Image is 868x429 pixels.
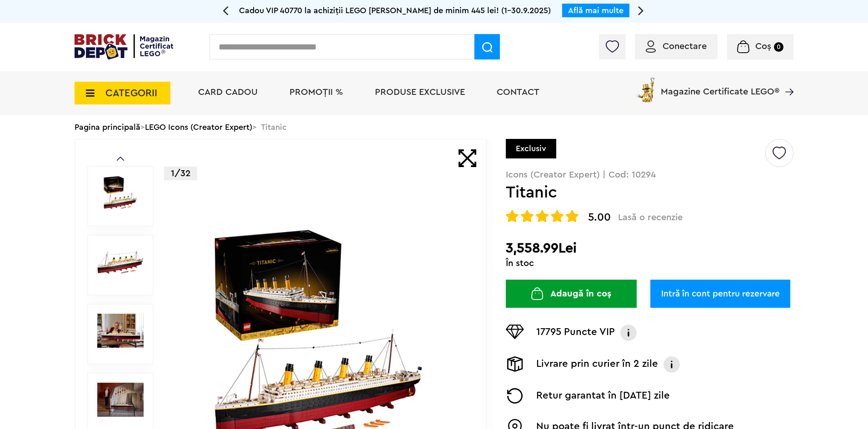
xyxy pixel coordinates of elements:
a: Prev [117,157,124,161]
span: Lasă o recenzie [618,212,683,223]
a: LEGO Icons (Creator Expert) [145,123,252,131]
h2: 3,558.99Lei [506,240,793,256]
a: Intră în cont pentru rezervare [650,280,790,308]
small: 0 [774,42,783,52]
p: 1/32 [164,167,197,180]
a: Conectare [646,42,707,51]
a: Card Cadou [198,88,258,97]
a: Magazine Certificate LEGO® [779,75,793,84]
a: Produse exclusive [375,88,465,97]
span: Conectare [663,42,707,51]
img: Info livrare prin curier [663,356,681,373]
span: Cadou VIP 40770 la achiziții LEGO [PERSON_NAME] de minim 445 lei! (1-30.9.2025) [239,6,551,15]
img: Evaluare cu stele [536,210,549,222]
span: 5.00 [588,212,611,223]
img: Returnare [506,388,524,404]
a: Contact [497,88,539,97]
div: > > Titanic [75,115,793,139]
a: Află mai multe [568,6,624,15]
img: Titanic LEGO 10294 [97,314,144,348]
p: Livrare prin curier în 2 zile [536,356,658,373]
h1: Titanic [506,184,764,201]
img: Puncte VIP [506,325,524,339]
span: Coș [755,42,771,51]
img: Titanic [97,176,144,210]
a: Pagina principală [75,123,140,131]
img: Seturi Lego Titanic [97,383,144,417]
img: Evaluare cu stele [551,210,564,222]
button: Adaugă în coș [506,280,637,308]
span: CATEGORII [105,88,157,98]
p: Icons (Creator Expert) | Cod: 10294 [506,170,793,179]
p: 17795 Puncte VIP [536,325,615,341]
img: Evaluare cu stele [521,210,534,222]
img: Livrare [506,356,524,372]
img: Evaluare cu stele [506,210,519,222]
span: Magazine Certificate LEGO® [661,75,779,96]
div: În stoc [506,259,793,268]
p: Retur garantat în [DATE] zile [536,388,670,404]
img: Evaluare cu stele [566,210,579,222]
a: PROMOȚII % [289,88,343,97]
img: Titanic [97,245,144,279]
img: Info VIP [619,325,638,341]
div: Exclusiv [506,139,556,158]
